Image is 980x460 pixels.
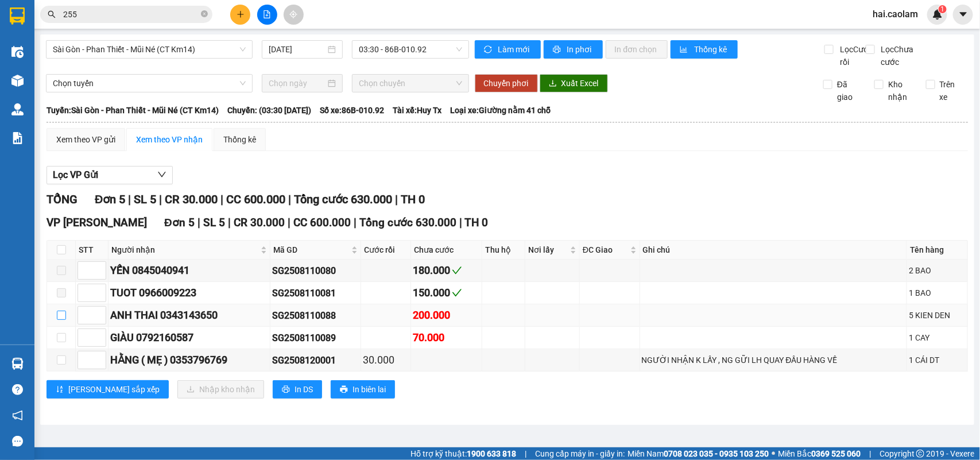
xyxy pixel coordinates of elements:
div: 1 CÁI DT [909,354,966,366]
div: SG2508110081 [272,286,359,300]
span: CR 30.000 [165,192,218,206]
img: logo-vxr [10,7,25,25]
span: file-add [263,10,271,18]
div: 5 KIEN DEN [909,309,966,322]
span: | [128,192,131,206]
li: (c) 2017 [96,55,158,69]
span: ĐC Giao [583,243,627,256]
span: Miền Nam [627,447,769,460]
span: bar-chart [680,45,690,55]
img: warehouse-icon [11,358,24,370]
b: [PERSON_NAME] [14,74,65,128]
button: bar-chartThống kê [671,40,738,59]
span: download [549,79,557,88]
button: printerIn phơi [544,40,603,59]
th: Cước rồi [361,241,411,260]
input: Tìm tên, số ĐT hoặc mã đơn [63,8,199,21]
span: Chuyến: (03:30 [DATE]) [227,104,311,117]
span: Người nhận [111,243,258,256]
span: Lọc Chưa cước [877,43,928,68]
button: Lọc VP Gửi [47,166,173,184]
span: SL 5 [134,192,156,206]
span: Nơi lấy [528,243,568,256]
span: TỔNG [47,192,78,206]
span: CR 30.000 [234,216,285,229]
strong: 0369 525 060 [811,449,861,458]
span: | [288,216,290,229]
span: Thống kê [694,43,729,56]
div: YẾN 0845040941 [110,262,268,279]
span: Số xe: 86B-010.92 [320,104,384,117]
strong: 0708 023 035 - 0935 103 250 [664,449,769,458]
span: | [220,192,223,206]
span: TH 0 [401,192,425,206]
div: NGƯỜI NHẬN K LẤY , NG GỮI LH QUAY ĐẦU HÀNG VỀ [642,354,905,366]
span: sync [484,45,494,55]
span: down [157,170,166,179]
span: In biên lai [353,383,386,396]
div: ANH THAI 0343143650 [110,307,268,323]
span: printer [282,385,290,395]
span: In DS [295,383,313,396]
span: TH 0 [465,216,489,229]
button: downloadNhập kho nhận [177,380,264,399]
span: Chọn tuyến [53,75,246,92]
button: aim [284,5,304,25]
span: In phơi [567,43,594,56]
span: Mã GD [273,243,349,256]
td: SG2508110081 [270,282,361,304]
div: Xem theo VP gửi [56,133,115,146]
span: | [354,216,357,229]
b: [DOMAIN_NAME] [96,44,158,53]
span: Chọn chuyến [359,75,462,92]
th: Ghi chú [640,241,908,260]
div: TUOT 0966009223 [110,285,268,301]
span: VP [PERSON_NAME] [47,216,147,229]
img: logo.jpg [125,14,152,42]
span: CC 600.000 [226,192,285,206]
strong: 1900 633 818 [467,449,516,458]
button: downloadXuất Excel [540,74,608,92]
span: Tài xế: Huy Tx [393,104,441,117]
div: 150.000 [413,285,480,301]
span: Trên xe [935,78,969,103]
div: 180.000 [413,262,480,279]
input: Chọn ngày [269,77,326,90]
span: close-circle [201,9,208,20]
span: Kho nhận [884,78,917,103]
span: search [48,10,56,18]
button: printerIn biên lai [331,380,395,399]
button: In đơn chọn [606,40,668,59]
td: SG2508110088 [270,304,361,327]
div: 70.000 [413,330,480,346]
span: Xuất Excel [561,77,599,90]
div: 200.000 [413,307,480,323]
span: | [869,447,871,460]
button: printerIn DS [273,380,322,399]
span: aim [289,10,297,18]
button: caret-down [953,5,973,25]
span: notification [12,410,23,421]
span: Sài Gòn - Phan Thiết - Mũi Né (CT Km14) [53,41,246,58]
div: HẰNG ( MẸ ) 0353796769 [110,352,268,368]
span: | [525,447,526,460]
span: message [12,436,23,447]
div: SG2508110080 [272,264,359,278]
span: Tổng cước 630.000 [294,192,392,206]
button: file-add [257,5,277,25]
span: | [459,216,462,229]
span: | [228,216,231,229]
span: Loại xe: Giường nằm 41 chỗ [450,104,551,117]
span: check [452,265,462,276]
span: Đã giao [832,78,866,103]
span: Đơn 5 [164,216,195,229]
span: Đơn 5 [95,192,125,206]
img: icon-new-feature [932,9,943,20]
button: Chuyển phơi [475,74,538,92]
span: close-circle [201,10,208,17]
img: warehouse-icon [11,103,24,115]
span: | [288,192,291,206]
div: Thống kê [223,133,256,146]
input: 12/08/2025 [269,43,326,56]
span: | [159,192,162,206]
